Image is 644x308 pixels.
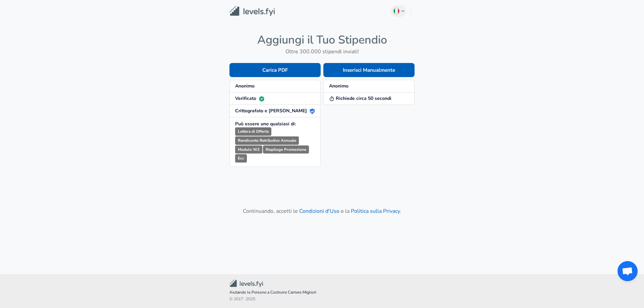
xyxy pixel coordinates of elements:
[229,47,415,56] h6: Oltre 300.000 stipendi inviati!
[263,145,309,154] small: Riepilogo Promozione
[235,121,296,127] strong: Può essere uno qualsiasi di:
[618,261,638,281] div: Aprire la chat
[391,5,407,17] button: Italian
[235,95,264,102] strong: Verificato
[229,289,415,296] span: Aiutando le Persone a Costruire Carriere Migliori
[235,108,315,114] strong: Crittografato e [PERSON_NAME]
[235,127,271,136] small: Lettera di Offerta
[235,83,255,89] strong: Anonimo
[329,95,391,102] strong: Richiede circa 50 secondi
[329,83,348,89] strong: Anonimo
[394,8,399,14] img: Italian
[235,145,262,154] small: Modulo W2
[323,63,415,77] button: Inserisci Manualmente
[229,280,263,287] img: Comunità Levels.fyi
[229,6,275,16] img: Levels.fyi
[229,296,415,303] span: © 2017 - 2025
[299,207,339,215] a: Condizioni d'Uso
[351,207,400,215] a: Politica sulla Privacy
[229,63,321,77] button: Carica PDF
[229,33,415,47] h4: Aggiungi il Tuo Stipendio
[235,154,247,163] small: Ecc
[235,136,299,145] small: Rendiconto Retributivo Annuale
